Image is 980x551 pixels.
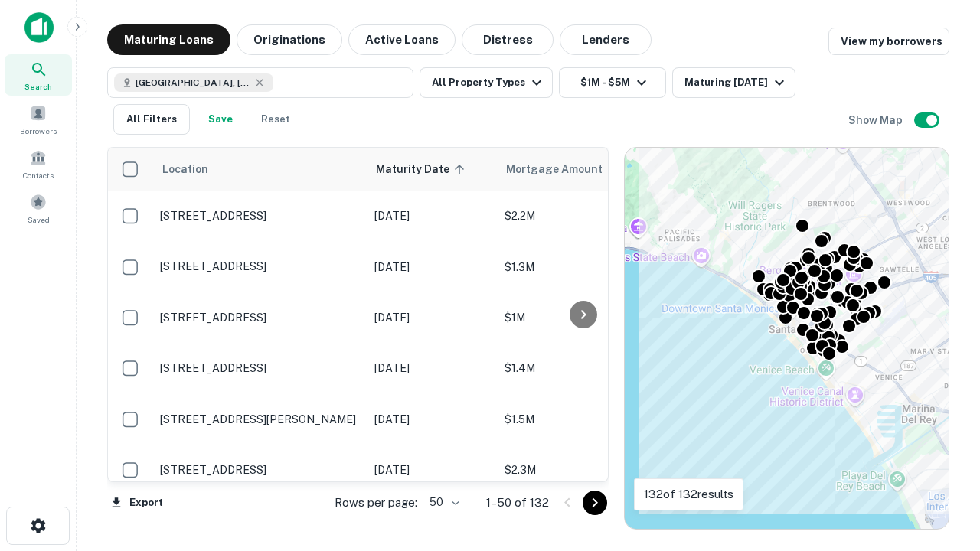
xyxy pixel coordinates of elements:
th: Mortgage Amount [497,148,665,191]
span: [GEOGRAPHIC_DATA], [GEOGRAPHIC_DATA], [GEOGRAPHIC_DATA] [136,76,250,90]
button: Go to next page [583,491,607,515]
p: [DATE] [374,411,489,428]
button: $1M - $5M [559,67,666,98]
span: Maturity Date [376,160,469,178]
button: Originations [237,24,342,55]
p: [STREET_ADDRESS] [160,259,359,273]
div: Maturing [DATE] [684,73,789,92]
p: [DATE] [374,461,489,478]
span: Saved [28,214,50,226]
p: [DATE] [374,207,489,224]
p: [DATE] [374,360,489,377]
p: [STREET_ADDRESS] [160,209,359,223]
a: Search [5,54,72,96]
button: All Filters [113,104,190,135]
p: [STREET_ADDRESS][PERSON_NAME] [160,412,359,426]
button: Maturing [DATE] [672,67,795,98]
button: Export [107,491,167,514]
span: Borrowers [20,125,57,137]
p: [DATE] [374,309,489,326]
p: [DATE] [374,259,489,275]
button: Maturing Loans [107,24,230,55]
p: [STREET_ADDRESS] [160,361,359,375]
span: Search [24,80,52,93]
p: 1–50 of 132 [486,494,549,512]
span: Contacts [23,169,54,181]
a: View my borrowers [828,28,949,55]
p: Rows per page: [335,494,417,512]
p: $1.5M [505,411,658,428]
div: 50 [423,491,462,514]
button: All Property Types [420,67,553,98]
button: Distress [462,24,554,55]
p: $1.3M [505,259,658,275]
p: $2.3M [505,461,658,478]
p: $2.2M [505,207,658,224]
a: Borrowers [5,99,72,140]
p: [STREET_ADDRESS] [160,463,359,477]
a: Contacts [5,143,72,184]
button: Save your search to get updates of matches that match your search criteria. [196,104,245,135]
p: $1.4M [505,360,658,377]
img: capitalize-icon.png [24,12,54,43]
iframe: Chat Widget [903,380,980,453]
th: Maturity Date [367,148,497,191]
button: Lenders [560,24,652,55]
h6: Show Map [848,112,905,129]
p: 132 of 132 results [644,485,733,504]
p: $1M [505,309,658,326]
p: [STREET_ADDRESS] [160,311,359,324]
a: Saved [5,187,72,229]
div: 0 0 [625,148,949,529]
button: [GEOGRAPHIC_DATA], [GEOGRAPHIC_DATA], [GEOGRAPHIC_DATA] [107,67,413,98]
button: Reset [251,104,300,135]
span: Mortgage Amount [506,160,622,178]
button: Active Loans [348,24,456,55]
th: Location [152,148,367,191]
span: Location [162,160,208,178]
